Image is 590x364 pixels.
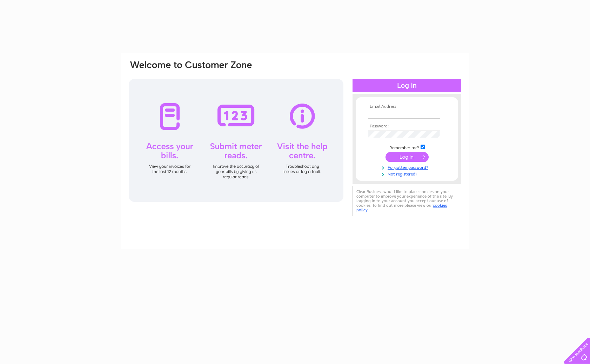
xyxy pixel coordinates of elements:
div: Clear Business would like to place cookies on your computer to improve your experience of the sit... [353,186,461,216]
input: Submit [385,152,429,162]
th: Password: [366,124,448,129]
a: cookies policy [356,203,447,212]
a: Forgotten password? [368,164,448,170]
td: Remember me? [366,144,448,151]
a: Not registered? [368,170,448,177]
th: Email Address: [366,104,448,109]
